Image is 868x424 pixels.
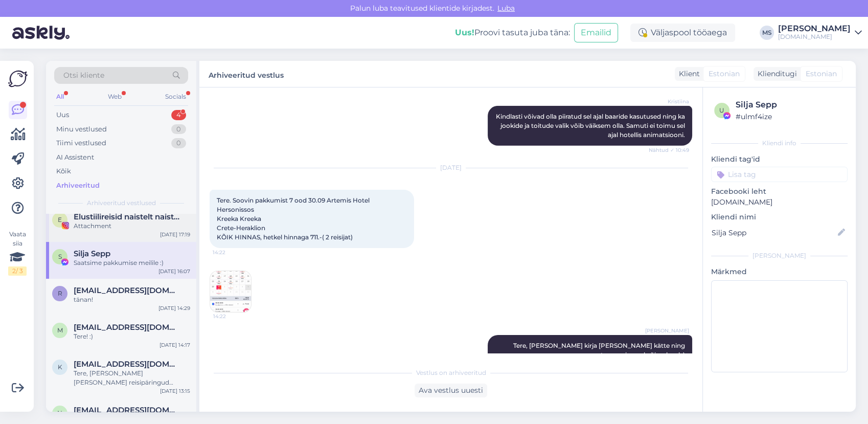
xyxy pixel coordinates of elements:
[171,138,186,148] div: 0
[496,113,687,139] span: Kindlasti võivad olla piiratud sel ajal baaride kasutused ning ka jookide ja toitude valik võib v...
[74,212,180,221] span: Elustiilireisid naistelt naistele
[58,289,62,297] span: r
[163,90,188,103] div: Socials
[160,387,190,395] div: [DATE] 13:15
[778,33,851,41] div: [DOMAIN_NAME]
[74,249,110,258] span: Silja Sepp
[736,99,844,111] div: Silja Sepp
[74,332,190,341] div: Tere! :)
[760,26,774,40] div: MS
[8,69,28,88] img: Askly Logo
[649,146,689,154] span: Nähtud ✓ 10:49
[56,181,100,191] div: Arhiveeritud
[160,231,190,238] div: [DATE] 17:19
[645,327,689,334] span: [PERSON_NAME]
[56,152,94,163] div: AI Assistent
[210,271,251,312] img: Attachment
[58,363,62,371] span: k
[74,369,190,387] div: Tere, [PERSON_NAME] [PERSON_NAME] reisipäringud [PERSON_NAME] kätte ning saadame pakkumised vastu...
[711,167,848,182] input: Lisa tag
[171,110,186,120] div: 4
[56,110,69,120] div: Uus
[56,124,107,135] div: Minu vestlused
[513,342,687,359] span: Tere, [PERSON_NAME] kirja [PERSON_NAME] kätte ning vastame esimesel võimalusel :)
[778,25,862,41] a: [PERSON_NAME][DOMAIN_NAME]
[675,69,700,79] div: Klient
[74,258,190,267] div: Saatsime pakkumise meilile :)
[711,139,848,148] div: Kliendi info
[709,69,740,79] span: Estonian
[711,197,848,208] p: [DOMAIN_NAME]
[63,70,104,81] span: Otsi kliente
[58,216,62,224] span: E
[171,124,186,135] div: 0
[217,196,371,241] span: Tere. Soovin pakkumist 7 ood 30.09 Artemis Hotel Hersonissos Kreeka Kreeka Crete-Heraklion KÕIK H...
[651,98,689,105] span: Kristiina
[574,23,618,42] button: Emailid
[213,313,252,320] span: 14:22
[712,227,836,238] input: Lisa nimi
[56,138,106,148] div: Tiimi vestlused
[159,341,190,349] div: [DATE] 14:17
[778,25,851,33] div: [PERSON_NAME]
[8,266,27,276] div: 2 / 3
[711,186,848,197] p: Facebooki leht
[74,221,190,231] div: Attachment
[416,368,486,377] span: Vestlus on arhiveeritud
[74,406,180,415] span: nadezda64jeg@gmail.com
[213,249,251,256] span: 14:22
[455,27,570,39] div: Proovi tasuta juba täna:
[711,266,848,277] p: Märkmed
[56,166,71,176] div: Kõik
[87,198,156,208] span: Arhiveeritud vestlused
[106,90,124,103] div: Web
[58,253,62,260] span: S
[719,106,724,114] span: u
[74,323,180,332] span: marcellaseeder@gmail.com
[806,69,837,79] span: Estonian
[415,384,487,397] div: Ava vestlus uuesti
[158,267,190,275] div: [DATE] 16:07
[494,4,518,13] span: Luba
[711,212,848,222] p: Kliendi nimi
[711,251,848,260] div: [PERSON_NAME]
[455,28,474,37] b: Uus!
[736,111,844,122] div: # ulmf4ize
[630,24,735,42] div: Väljaspool tööaega
[57,409,62,417] span: n
[54,90,66,103] div: All
[209,67,284,81] label: Arhiveeritud vestlus
[74,295,190,304] div: tänan!
[8,230,27,276] div: Vaata siia
[74,286,180,295] span: reigo.aamisepp@gmail.com
[711,154,848,165] p: Kliendi tag'id
[210,163,692,172] div: [DATE]
[74,360,180,369] span: ketrin.vessenberg@gmail.com
[57,326,63,334] span: m
[158,304,190,312] div: [DATE] 14:29
[753,69,797,79] div: Klienditugi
